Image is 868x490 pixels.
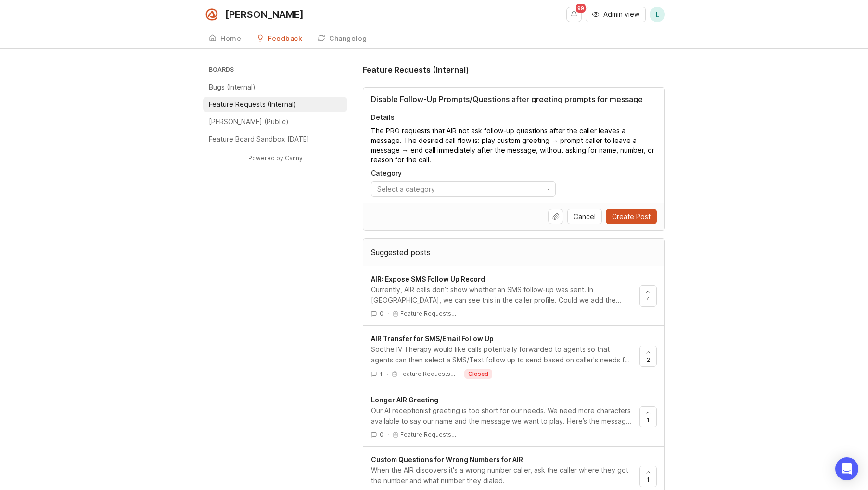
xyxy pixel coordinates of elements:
[468,370,488,378] p: closed
[576,4,586,13] span: 99
[371,93,657,105] input: Title
[386,370,388,378] div: ·
[371,168,657,178] label: Category
[209,117,289,127] p: [PERSON_NAME] (Public)
[650,7,665,22] button: L
[371,455,523,464] span: Custom Questions for Wrong Numbers for AIR
[399,370,455,378] p: Feature Requests…
[371,465,632,486] div: When the AIR discovers it's a wrong number caller, ask the caller where they got the number and w...
[387,309,389,318] div: ·
[655,9,660,20] span: L
[371,284,632,306] div: Currently, AIR calls don’t show whether an SMS follow-up was sent. In [GEOGRAPHIC_DATA], we can s...
[647,356,650,364] span: 2
[225,10,304,19] div: [PERSON_NAME]
[400,431,456,438] p: Feature Requests…
[387,430,389,438] div: ·
[203,114,347,129] a: [PERSON_NAME] (Public)
[459,370,460,378] div: ·
[647,416,650,424] span: 1
[207,64,347,77] h3: Boards
[612,212,651,221] span: Create Post
[639,466,657,487] button: 1
[203,6,220,23] img: Smith.ai logo
[203,29,247,49] a: Home
[371,396,438,404] span: Longer AIR Greeting
[220,35,241,42] div: Home
[574,212,596,221] span: Cancel
[567,209,602,224] button: Cancel
[548,209,563,224] button: Upload file
[251,29,308,49] a: Feedback
[329,35,367,42] div: Changelog
[371,274,639,318] a: AIR: Expose SMS Follow Up RecordCurrently, AIR calls don’t show whether an SMS follow-up was sent...
[312,29,373,49] a: Changelog
[203,79,347,95] a: Bugs (Internal)
[371,113,657,122] p: Details
[606,209,657,224] button: Create Post
[586,7,646,22] button: Admin view
[646,295,650,303] span: 4
[371,395,639,438] a: Longer AIR GreetingOur AI receptionist greeting is too short for our needs. We need more characte...
[371,405,632,426] div: Our AI receptionist greeting is too short for our needs. We need more characters available to say...
[371,344,632,365] div: Soothe IV Therapy would like calls potentially forwarded to agents so that agents can then select...
[377,184,435,194] div: Select a category
[371,275,485,283] span: AIR: Expose SMS Follow Up Record
[380,430,383,438] span: 0
[209,82,255,92] p: Bugs (Internal)
[380,370,383,378] span: 1
[371,334,639,379] a: AIR Transfer for SMS/Email Follow UpSoothe IV Therapy would like calls potentially forwarded to a...
[203,131,347,147] a: Feature Board Sandbox [DATE]
[647,476,650,484] span: 1
[835,457,858,480] div: Open Intercom Messenger
[639,406,657,427] button: 1
[639,285,657,307] button: 4
[247,153,304,164] a: Powered by Canny
[363,64,469,76] h1: Feature Requests (Internal)
[380,309,383,318] span: 0
[639,346,657,367] button: 2
[203,97,347,112] a: Feature Requests (Internal)
[209,134,309,144] p: Feature Board Sandbox [DATE]
[371,335,494,343] span: AIR Transfer for SMS/Email Follow Up
[566,7,582,22] button: Notifications
[363,239,664,266] div: Suggested posts
[268,35,302,42] div: Feedback
[371,126,657,165] textarea: Details
[400,310,456,318] p: Feature Requests…
[603,10,639,19] span: Admin view
[209,100,296,109] p: Feature Requests (Internal)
